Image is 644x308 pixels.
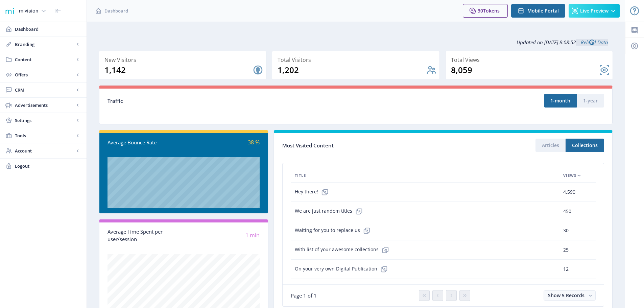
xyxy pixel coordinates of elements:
button: 1-year [577,94,604,108]
span: With list of your awesome collections [295,243,392,257]
span: Mobile Portal [527,8,559,14]
div: 1,142 [104,65,253,75]
span: Branding [15,41,74,48]
button: Articles [535,139,566,152]
div: Total Views [451,55,610,65]
span: On your very own Digital Publication [295,262,391,276]
span: Waiting for you to replace us [295,224,374,237]
div: Total Visitors [278,55,436,65]
span: Dashboard [104,7,128,14]
span: Views [563,171,576,180]
button: Mobile Portal [511,4,565,18]
span: Settings [15,117,74,124]
span: Offers [15,71,74,78]
span: Account [15,147,74,154]
span: Tools [15,132,74,139]
span: Tokens [483,7,500,14]
div: mivision [19,3,38,18]
span: 30 [563,227,569,235]
div: Traffic [108,97,356,105]
img: 1f20cf2a-1a19-485c-ac21-848c7d04f45b.png [4,5,15,16]
span: 12 [563,265,569,273]
span: Show 5 Records [548,292,585,299]
span: Content [15,56,74,63]
span: Logout [15,163,81,169]
span: Page 1 of 1 [291,292,317,299]
a: Reload Data [576,39,608,46]
button: Collections [566,139,604,152]
span: Live Preview [580,8,609,14]
div: 1,202 [278,65,426,75]
span: 25 [563,246,569,254]
span: We are just random titles [295,205,366,218]
div: Average Bounce Rate [108,139,184,146]
span: 38 % [248,139,260,146]
span: Dashboard [15,26,81,32]
span: 4,590 [563,188,575,196]
div: Most Visited Content [282,140,443,151]
div: Updated on [DATE] 8:08:52 [99,34,613,51]
span: Advertisements [15,102,74,109]
div: 1 min [184,232,260,239]
span: 450 [563,207,571,215]
div: New Visitors [104,55,263,65]
div: Average Time Spent per user/session [108,228,184,243]
button: Show 5 Records [544,290,596,301]
button: 1-month [544,94,577,108]
span: Hey there! [295,185,332,199]
span: CRM [15,87,74,93]
div: 8,059 [451,65,599,75]
button: Live Preview [569,4,620,18]
button: 30Tokens [463,4,508,18]
span: Title [295,171,306,180]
